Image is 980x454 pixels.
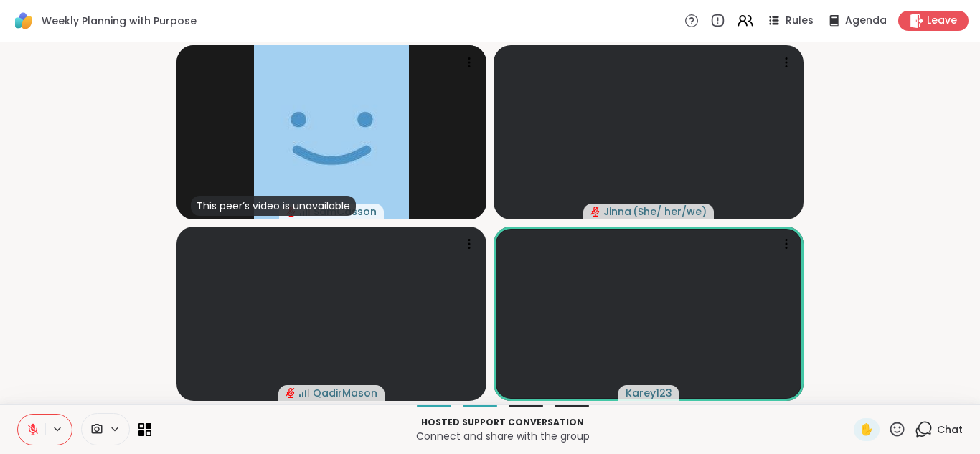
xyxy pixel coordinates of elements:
[313,386,377,400] span: QadirMason
[160,429,845,443] p: Connect and share with the group
[191,196,356,216] div: This peer’s video is unavailable
[603,204,631,219] span: Jinna
[42,14,197,28] span: Weekly Planning with Purpose
[859,421,874,438] span: ✋
[254,45,409,219] img: SamCasson
[633,204,707,219] span: ( She/ her/we )
[927,14,957,28] span: Leave
[626,386,672,400] span: Karey123
[937,422,963,437] span: Chat
[160,416,845,429] p: Hosted support conversation
[286,388,296,398] span: audio-muted
[786,14,814,28] span: Rules
[11,9,36,33] img: ShareWell Logomark
[590,207,600,217] span: audio-muted
[845,14,887,28] span: Agenda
